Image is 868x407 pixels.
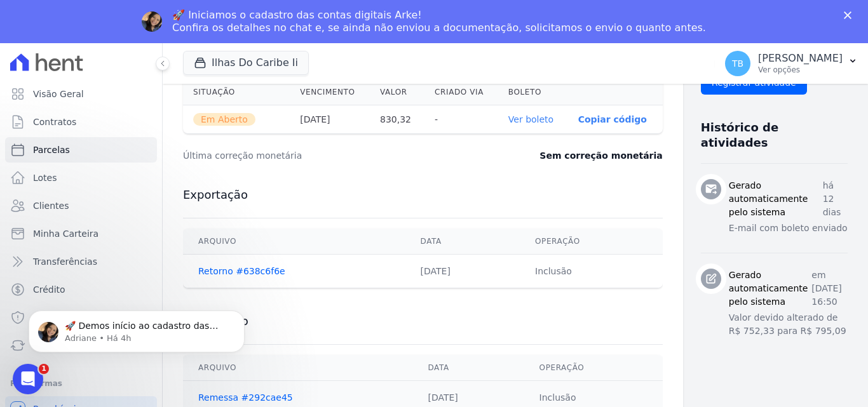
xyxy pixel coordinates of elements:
span: Clientes [33,199,69,212]
a: Negativação [5,305,157,330]
td: [DATE] [405,255,520,288]
h3: Gerado automaticamente pelo sistema [729,179,823,219]
iframe: Intercom live chat [13,364,43,394]
th: Data [405,229,520,255]
a: Retorno #638c6f6e [198,266,285,276]
span: Contratos [33,116,76,128]
a: Transferências [5,249,157,274]
div: Plataformas [10,376,152,391]
th: Valor [370,79,424,105]
span: 1 [39,364,49,374]
th: Arquivo [183,355,412,381]
span: Em Aberto [193,113,255,126]
th: Operação [520,229,663,255]
th: 830,32 [370,105,424,134]
span: Parcelas [33,143,70,156]
span: 🚀 Demos início ao cadastro das Contas Digitais Arke! Iniciamos a abertura para clientes do modelo... [55,37,217,300]
a: Ver boleto [508,114,553,124]
button: Ilhas Do Caribe Ii [183,51,309,75]
div: Fechar [844,11,857,19]
a: Troca de Arquivos [5,333,157,358]
th: Operação [524,355,663,381]
img: Profile image for Adriane [142,11,162,32]
iframe: Intercom notifications mensagem [10,284,264,373]
th: Situação [183,79,290,105]
th: [DATE] [290,105,370,134]
span: Transferências [33,255,97,268]
th: Boleto [498,79,568,105]
div: 🚀 Iniciamos o cadastro das contas digitais Arke! Confira os detalhes no chat e, se ainda não envi... [172,9,706,34]
a: Clientes [5,193,157,218]
span: Lotes [33,171,57,184]
p: E-mail com boleto enviado [729,222,848,235]
h3: Importação [183,314,663,329]
a: Minha Carteira [5,221,157,246]
a: Visão Geral [5,81,157,107]
a: Contratos [5,109,157,135]
th: Data [412,355,524,381]
a: Parcelas [5,137,157,163]
td: Inclusão [520,255,663,288]
h3: Exportação [183,187,663,203]
p: Valor devido alterado de R$ 752,33 para R$ 795,09 [729,311,848,338]
dt: Última correção monetária [183,149,466,162]
button: Copiar código [578,114,647,124]
p: Message from Adriane, sent Há 4h [55,49,219,60]
th: - [424,105,498,134]
dd: Sem correção monetária [539,149,662,162]
a: Remessa #292cae45 [198,392,293,403]
a: Lotes [5,165,157,190]
h3: Histórico de atividades [701,120,837,150]
p: em [DATE] 16:50 [811,269,848,309]
p: [PERSON_NAME] [758,52,843,65]
th: Vencimento [290,79,370,105]
span: Crédito [33,283,65,296]
h3: Gerado automaticamente pelo sistema [729,269,812,309]
th: Arquivo [183,229,405,255]
th: Criado via [424,79,498,105]
span: Visão Geral [33,88,84,100]
button: TB [PERSON_NAME] Ver opções [715,46,868,81]
p: há 12 dias [823,179,848,219]
span: Minha Carteira [33,227,98,240]
p: Ver opções [758,65,843,75]
span: TB [732,59,743,68]
a: Crédito [5,277,157,302]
